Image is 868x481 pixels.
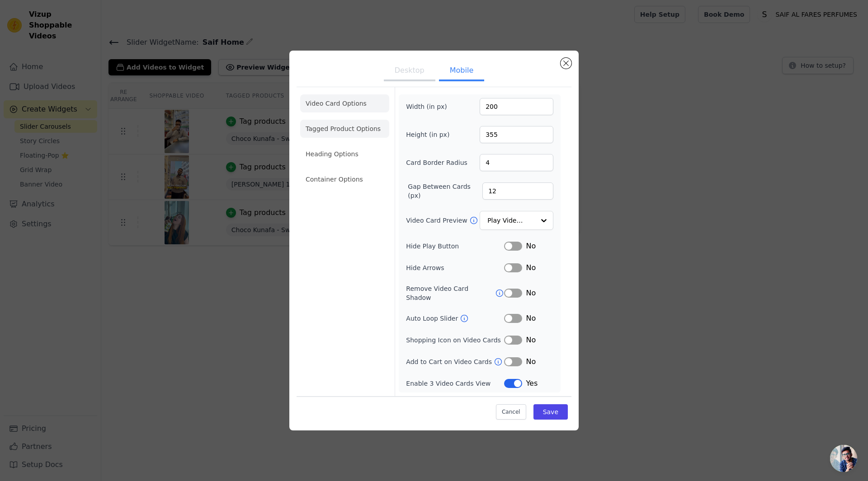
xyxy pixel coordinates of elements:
label: Hide Arrows [406,263,504,272]
span: Yes [526,378,538,389]
label: Shopping Icon on Video Cards [406,336,501,345]
label: Enable 3 Video Cards View [406,379,504,388]
button: Mobile [439,61,484,81]
label: Video Card Preview [406,216,469,225]
span: No [526,313,536,324]
label: Gap Between Cards (px) [408,182,482,200]
label: Remove Video Card Shadow [406,284,495,302]
span: No [526,335,536,346]
label: Auto Loop Slider [406,314,460,323]
span: No [526,262,536,273]
a: Open chat [830,445,857,472]
button: Close modal [561,58,571,69]
label: Add to Cart on Video Cards [406,357,494,366]
label: Card Border Radius [406,158,467,167]
span: No [526,288,536,299]
li: Video Card Options [300,94,389,112]
button: Save [533,404,568,420]
button: Cancel [496,404,526,420]
li: Tagged Product Options [300,120,389,138]
button: Desktop [384,61,435,81]
label: Height (in px) [406,130,455,139]
span: No [526,241,536,252]
li: Heading Options [300,145,389,163]
label: Width (in px) [406,102,455,111]
span: No [526,356,536,367]
li: Container Options [300,170,389,188]
label: Hide Play Button [406,242,504,251]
